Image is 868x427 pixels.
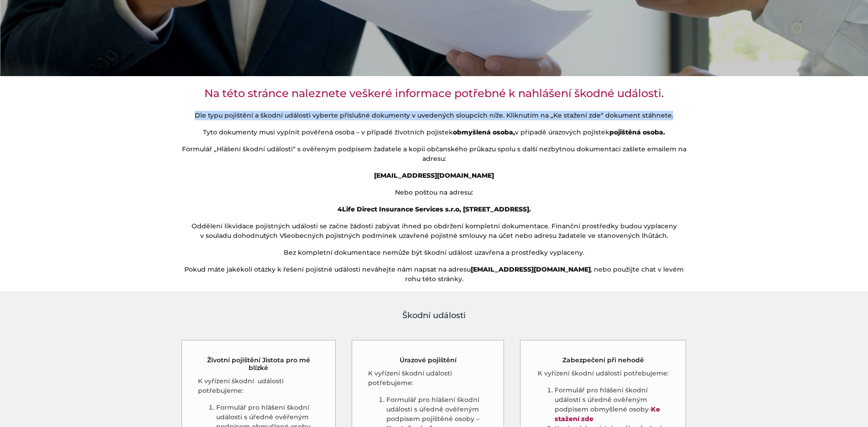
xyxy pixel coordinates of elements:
[368,369,488,388] p: K vyřízení škodní události potřebujeme:
[181,309,687,322] h4: Škodní události
[181,265,687,284] p: Pokud máte jakékoli otázky k řešení pojistné události neváhejte nám napsat na adresu , nebo použi...
[181,248,687,257] p: Bez kompletní dokumentace nemůže být škodní událost uzavřena a prostředky vyplaceny.
[198,376,320,396] p: K vyřízení škodní události potřebujeme:
[471,265,591,273] strong: [EMAIL_ADDRESS][DOMAIN_NAME]
[555,405,660,423] a: Ke stažení zde
[338,205,531,213] strong: 4Life Direct Insurance Services s.r.o, [STREET_ADDRESS].
[181,144,687,164] p: Formulář „Hlášení škodní události“ s ověřeným podpisem žadatele a kopii občanského průkazu spolu ...
[181,128,687,137] p: Tyto dokumenty musí vyplnit pověřená osoba – v případě životních pojistek v případě úrazových poj...
[453,128,515,136] strong: obmyšlená osoba,
[181,87,687,100] h3: Na této stránce naleznete veškeré informace potřebné k nahlášení škodné události.
[609,128,665,136] strong: pojištěná osoba.
[562,356,644,364] h5: Zabezpečení při nehodě
[181,221,687,241] p: Oddělení likvidace pojistných události se začne žádosti zabývat ihned po obdržení kompletní dokum...
[181,111,687,120] p: Dle typu pojištění a škodní události vyberte příslušné dokumenty v uvedených sloupcích níže. Klik...
[198,356,320,372] h5: Životní pojištění Jistota pro mé blízké
[374,171,494,180] strong: [EMAIL_ADDRESS][DOMAIN_NAME]
[400,356,457,364] h5: Úrazové pojištění
[555,386,670,424] li: Formulář pro hlášení škodní události s úředně ověřeným podpisem obmyšlené osoby-
[181,188,687,197] p: Nebo poštou na adresu:
[536,369,670,378] p: K vyřízení škodní události potřebujeme:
